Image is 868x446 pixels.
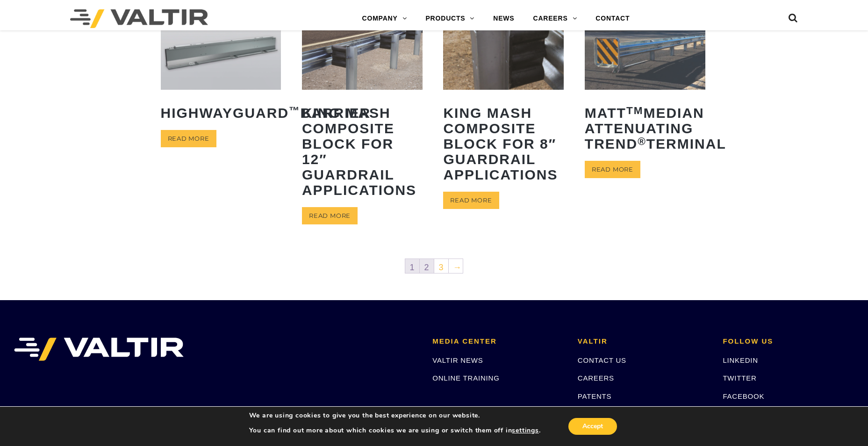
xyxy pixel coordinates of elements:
a: PATENTS [578,392,612,400]
sup: ™ [289,105,301,116]
a: King MASH Composite Block for 12″ Guardrail Applications [302,14,423,205]
h2: MATT Median Attenuating TREND Terminal [585,98,705,158]
h2: King MASH Composite Block for 8″ Guardrail Applications [443,98,564,189]
a: 3 [434,259,448,273]
a: CONTACT US [578,356,626,364]
h2: King MASH Composite Block for 12″ Guardrail Applications [302,98,423,205]
a: Read more about “King MASH Composite Block for 12" Guardrail Applications” [302,207,358,224]
a: → [449,259,463,273]
a: Read more about “King MASH Composite Block for 8" Guardrail Applications” [443,192,499,209]
a: ONLINE TRAINING [432,374,499,382]
nav: Product Pagination [161,258,708,277]
h2: MEDIA CENTER [432,338,564,345]
a: Read more about “HighwayGuard™ Barrier” [161,130,216,147]
p: We are using cookies to give you the best experience on our website. [249,411,541,420]
a: LINKEDIN [723,356,758,364]
h2: FOLLOW US [723,338,854,345]
a: CAREERS [524,9,586,28]
a: CONTACT [586,9,639,28]
span: 1 [405,259,419,273]
sup: ® [638,136,646,147]
img: VALTIR [14,338,184,361]
img: Valtir [70,9,208,28]
h2: VALTIR [578,338,709,345]
a: King MASH Composite Block for 8″ Guardrail Applications [443,14,564,189]
a: 2 [420,259,434,273]
a: FACEBOOK [723,392,764,400]
a: VALTIR NEWS [432,356,483,364]
a: CAREERS [578,374,614,382]
a: NEWS [484,9,524,28]
p: You can find out more about which cookies we are using or switch them off in . [249,426,541,435]
button: settings [512,426,538,435]
a: COMPANY [353,9,416,28]
a: Read more about “MATTTM Median Attenuating TREND® Terminal” [585,161,640,178]
sup: TM [626,105,644,116]
a: TWITTER [723,374,756,382]
h2: HighwayGuard Barrier [161,98,281,128]
a: PRODUCTS [416,9,484,28]
a: HighwayGuard™Barrier [161,14,281,128]
button: Accept [568,418,617,435]
a: MATTTMMedian Attenuating TREND®Terminal [585,14,705,158]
